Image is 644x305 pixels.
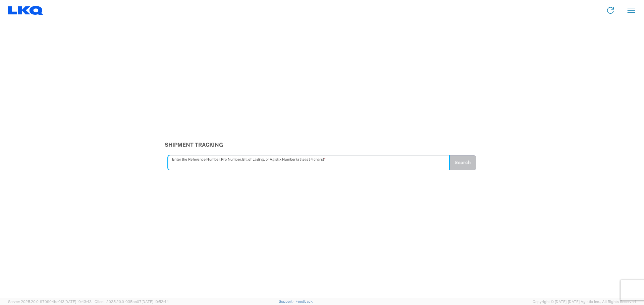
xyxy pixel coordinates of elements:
[8,300,92,304] span: Server: 2025.20.0-970904bc0f3
[64,300,92,304] span: [DATE] 10:43:43
[95,300,169,304] span: Client: 2025.20.0-035ba07
[142,300,169,304] span: [DATE] 10:52:44
[296,299,313,303] a: Feedback
[279,299,296,303] a: Support
[165,142,480,148] h3: Shipment Tracking
[533,299,636,305] span: Copyright © [DATE]-[DATE] Agistix Inc., All Rights Reserved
